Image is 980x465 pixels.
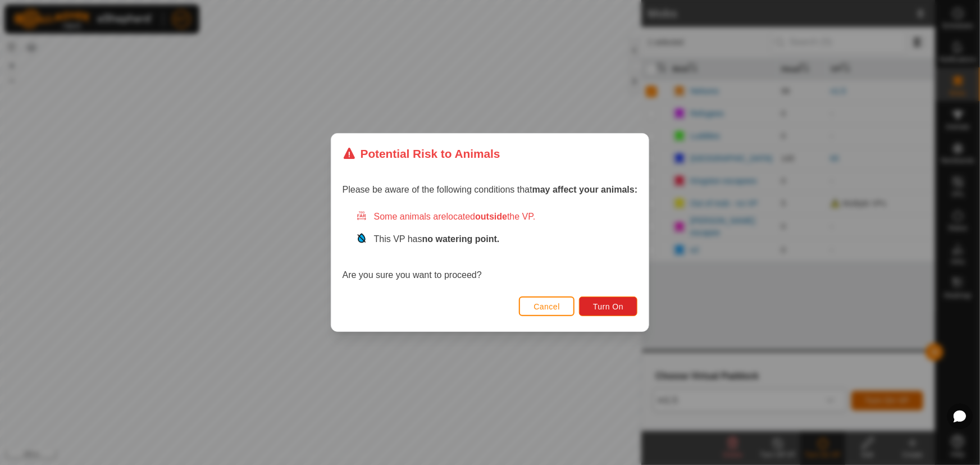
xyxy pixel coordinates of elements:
[356,210,638,224] div: Some animals are
[534,302,560,311] span: Cancel
[446,212,536,221] span: located the VP.
[593,302,623,311] span: Turn On
[519,297,575,316] button: Cancel
[343,185,638,194] span: Please be aware of the following conditions that
[343,210,638,282] div: Are you sure you want to proceed?
[422,234,500,244] strong: no watering point.
[579,297,637,316] button: Turn On
[532,185,638,194] strong: may affect your animals:
[374,234,500,244] span: This VP has
[475,212,507,221] strong: outside
[343,145,500,162] div: Potential Risk to Animals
